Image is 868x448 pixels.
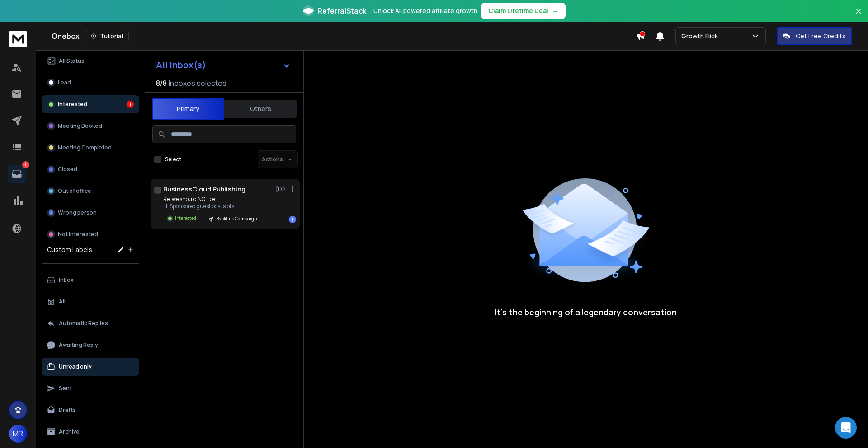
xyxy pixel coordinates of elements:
p: Meeting Completed [58,144,112,151]
button: Others [224,99,297,119]
button: Lead [42,74,139,92]
p: [DATE] [276,186,296,193]
button: Wrong person [42,204,139,222]
span: ReferralStack [317,5,366,16]
button: Meeting Completed [42,139,139,157]
p: Not Interested [58,231,98,238]
div: 1 [127,101,134,108]
p: Out of office [58,187,91,195]
button: Unread only [42,358,139,376]
label: Select [165,156,181,163]
button: Primary [152,98,224,120]
a: 1 [8,165,26,183]
h3: Inboxes selected [169,78,226,89]
button: Meeting Booked [42,117,139,135]
div: Onebox [52,30,636,42]
button: Closed [42,160,139,178]
button: Tutorial [85,30,129,42]
p: Meeting Booked [58,122,102,130]
p: Get Free Credits [796,32,846,41]
button: Automatic Replies [42,314,139,332]
button: Drafts [42,401,139,419]
p: Backlink Campaign For SEO Agencies [216,215,259,222]
p: Automatic Replies [59,320,108,327]
button: MR [9,425,27,443]
p: 1 [22,161,29,168]
button: Claim Lifetime Deal→ [481,3,566,19]
button: All Inbox(s) [149,56,298,74]
h1: BusinessCloud Publishing [163,185,245,194]
p: Unread only [59,363,92,370]
button: Interested1 [42,95,139,113]
p: Interested [175,215,196,222]
button: Awaiting Reply [42,336,139,354]
p: Interested [58,101,87,108]
div: Open Intercom Messenger [835,417,857,439]
h3: Custom Labels [47,245,92,254]
p: Sent [59,385,72,392]
button: Out of office [42,182,139,200]
p: Archive [59,428,80,435]
button: All [42,293,139,311]
p: It’s the beginning of a legendary conversation [495,306,677,318]
p: Unlock AI-powered affiliate growth [373,6,477,15]
button: Archive [42,423,139,441]
button: Not Interested [42,225,139,243]
button: Inbox [42,271,139,289]
p: Inbox [59,276,74,284]
button: Get Free Credits [777,27,852,45]
p: Drafts [59,406,76,414]
p: Wrong person [58,209,97,216]
div: 1 [289,216,296,223]
h1: All Inbox(s) [156,61,206,70]
p: Closed [58,166,77,173]
p: Awaiting Reply [59,341,98,349]
p: Re: we should NOT be [163,196,265,203]
button: All Status [42,52,139,70]
p: All Status [59,57,85,65]
span: 8 / 8 [156,78,167,89]
p: All [59,298,66,305]
button: Close banner [853,5,864,27]
p: Lead [58,79,71,86]
span: → [552,6,558,15]
p: Growth Flick [681,32,722,41]
p: Hi Sponsored guest post slots [163,203,265,210]
button: Sent [42,379,139,397]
